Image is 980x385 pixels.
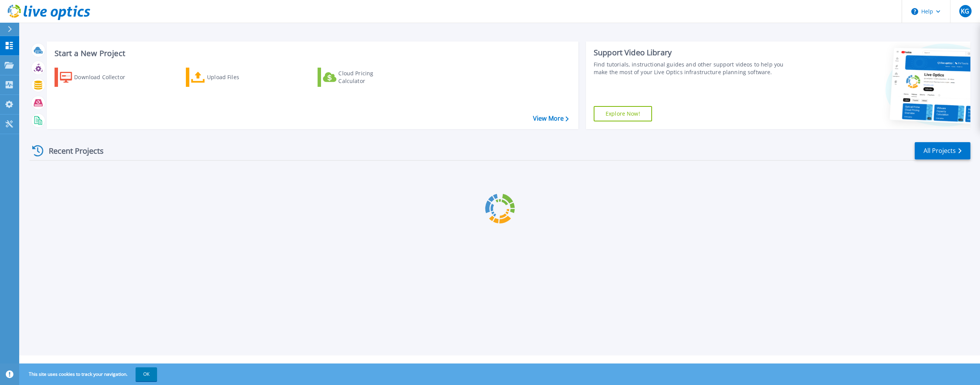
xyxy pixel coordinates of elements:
[21,367,157,381] span: This site uses cookies to track your navigation.
[207,70,268,85] div: Upload Files
[74,70,136,85] div: Download Collector
[594,106,652,121] a: Explore Now!
[318,68,403,87] a: Cloud Pricing Calculator
[915,142,970,159] a: All Projects
[186,68,271,87] a: Upload Files
[136,367,157,381] button: OK
[533,115,569,122] a: View More
[961,8,969,14] span: KG
[594,61,792,76] div: Find tutorials, instructional guides and other support videos to help you make the most of your L...
[55,68,140,87] a: Download Collector
[55,49,568,58] h3: Start a New Project
[594,48,792,58] div: Support Video Library
[30,141,114,160] div: Recent Projects
[338,70,400,85] div: Cloud Pricing Calculator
